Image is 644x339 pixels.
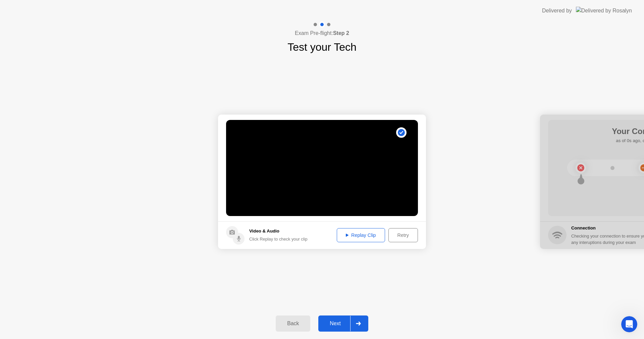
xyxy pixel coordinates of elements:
div: Next [320,321,350,327]
button: Retry [388,228,418,242]
div: Retry [391,232,416,238]
button: Next [318,315,368,332]
div: Delivered by [542,7,572,15]
button: Back [276,315,310,332]
iframe: Intercom live chat [621,316,637,332]
h5: Video & Audio [249,228,308,235]
img: Delivered by Rosalyn [576,7,632,14]
div: Click Replay to check your clip [249,236,308,242]
h4: Exam Pre-flight: [295,29,349,37]
div: Replay Clip [339,232,383,238]
b: Step 2 [333,30,349,36]
button: Replay Clip [337,228,385,242]
div: Back [278,321,308,327]
h1: Test your Tech [287,39,357,55]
